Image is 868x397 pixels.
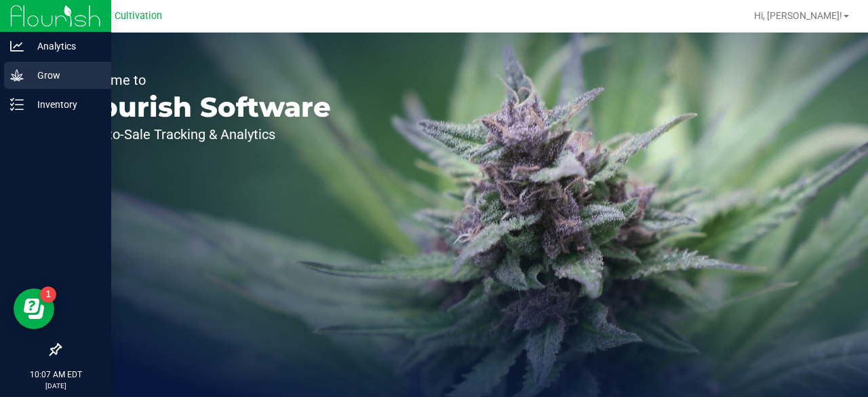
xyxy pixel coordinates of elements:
p: Grow [24,67,105,83]
p: [DATE] [6,381,105,391]
p: Seed-to-Sale Tracking & Analytics [73,128,331,141]
p: Welcome to [73,73,331,87]
span: Hi, [PERSON_NAME]! [754,10,842,21]
p: Flourish Software [73,94,331,121]
p: 10:07 AM EDT [6,368,105,381]
p: Inventory [24,96,105,113]
inline-svg: Analytics [10,39,24,53]
iframe: Resource center [14,288,54,329]
inline-svg: Inventory [10,98,24,111]
p: Analytics [24,38,105,54]
span: Cultivation [115,10,162,22]
iframe: Resource center unread badge [40,286,56,303]
inline-svg: Grow [10,69,24,82]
